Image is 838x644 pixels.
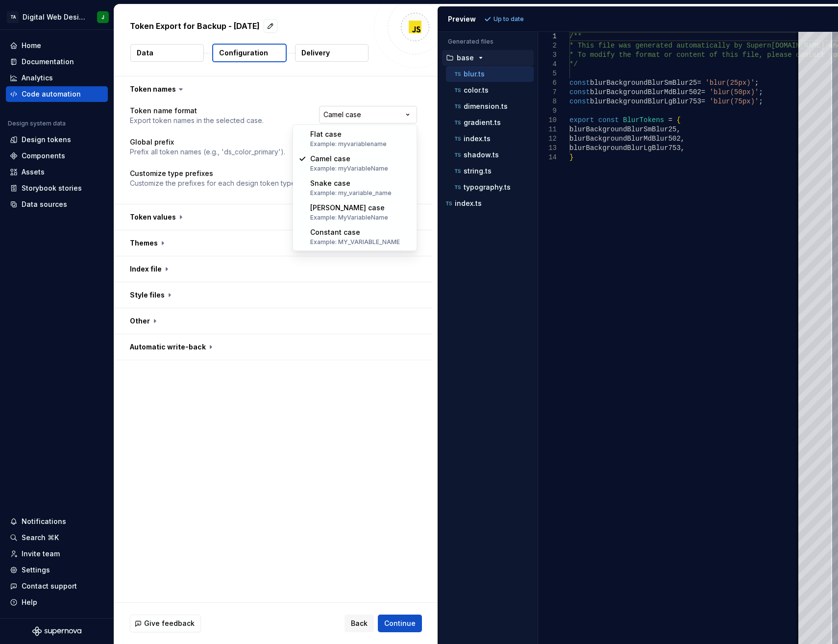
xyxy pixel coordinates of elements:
[310,130,342,138] span: Flat case
[310,154,350,163] span: Camel case
[310,228,360,236] span: Constant case
[310,165,388,173] div: Example: myVariableName
[310,238,400,246] div: Example: MY_VARIABLE_NAME
[310,179,350,187] span: Snake case
[310,203,385,212] span: [PERSON_NAME] case
[310,189,392,197] div: Example: my_variable_name
[310,140,387,148] div: Example: myvariablename
[310,214,388,222] div: Example: MyVariableName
